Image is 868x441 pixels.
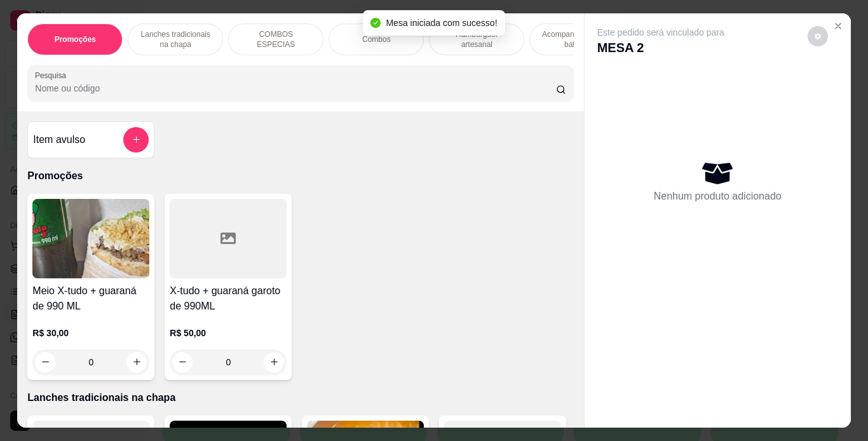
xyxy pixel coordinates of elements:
[170,327,287,339] p: R$ 50,00
[540,29,614,50] p: Acompanhamentos ( batata )
[55,34,96,44] p: Promoções
[27,390,573,405] p: Lanches tradicionais na chapa
[370,18,381,28] span: check-circle
[597,26,724,39] p: Este pedido será vinculado para
[27,168,573,184] p: Promoções
[386,18,497,28] span: Mesa iniciada com sucesso!
[33,132,85,147] h4: Item avulso
[808,26,828,46] button: decrease-product-quantity
[239,29,313,50] p: COMBOS ESPECIAS
[172,352,193,372] button: decrease-product-quantity
[32,283,149,314] h4: Meio X-tudo + guaraná de 990 ML
[126,352,147,372] button: increase-product-quantity
[264,352,284,372] button: increase-product-quantity
[35,70,71,81] label: Pesquisa
[440,29,513,50] p: Hambúrguer artesanal
[362,34,391,44] p: Combos
[654,189,782,204] p: Nenhum produto adicionado
[35,352,55,372] button: decrease-product-quantity
[170,283,287,314] h4: X-tudo + guaraná garoto de 990ML
[597,39,724,57] p: MESA 2
[123,127,149,153] button: add-separate-item
[32,199,149,278] img: product-image
[828,16,848,36] button: Close
[139,29,212,50] p: Lanches tradicionais na chapa
[32,327,149,339] p: R$ 30,00
[35,82,556,95] input: Pesquisa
